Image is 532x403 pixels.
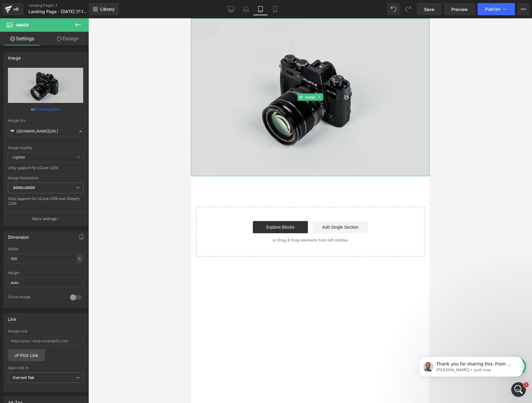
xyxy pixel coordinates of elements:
b: Current Tab [13,375,35,380]
div: Image [8,52,21,60]
span: Preview [451,6,468,13]
input: auto [8,278,83,288]
div: Image Link [8,329,83,333]
a: Landing Pages [28,3,99,8]
a: Pick Link [8,349,45,361]
button: More settings [4,212,87,226]
span: Save [424,6,434,13]
a: New Library [89,3,119,15]
iframe: Intercom live chat [511,382,526,397]
input: Link [8,126,83,136]
span: Thank you for sharing this. From my understanding, when you place the releasit form on your page,... [27,18,104,47]
div: Open link In [8,366,83,370]
span: 1 [524,382,529,387]
a: Design [46,32,90,45]
p: More settings [32,216,57,222]
p: or Drag & Drop elements from left sidebar [15,220,224,224]
div: Only support for UCare CDN and Shopify CDN [8,196,83,210]
a: Laptop [238,3,253,15]
div: Image Quality [8,146,83,150]
button: Undo [387,3,400,15]
span: Image [16,23,29,27]
a: Explore Blocks [62,203,117,215]
a: Preview [444,3,475,15]
div: Height [8,271,83,275]
button: More [517,3,530,15]
b: 3000x3000 [13,185,35,190]
a: Tablet [253,3,268,15]
div: Circle Image [8,295,64,301]
div: Dimension [8,231,29,240]
iframe: Intercom notifications message [410,344,532,387]
div: or [8,106,83,112]
button: Publish [478,3,515,15]
div: Image Src [8,118,83,123]
a: Add Single Section [122,203,177,215]
div: Link [8,313,17,322]
div: Only support for UCare CDN [8,165,83,174]
div: Width [8,247,83,251]
b: Lighter [13,155,25,159]
div: v6 [12,5,20,13]
input: https://your-shop.myshopify.com [8,336,83,346]
input: auto [8,254,83,264]
a: Mobile [268,3,283,15]
button: Redo [402,3,414,15]
div: % [77,255,82,263]
span: Library [100,6,115,12]
span: Landing Page - [DATE] 17:15:07 [28,9,87,14]
span: Image [113,75,126,82]
span: Publish [485,7,500,12]
a: Desktop [224,3,238,15]
p: Message from Sinclair, sent Just now [27,24,105,29]
a: Expand / Collapse [126,75,132,82]
div: Image Resolution [8,176,83,180]
a: Browse gallery [35,104,61,114]
a: v6 [2,3,24,15]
